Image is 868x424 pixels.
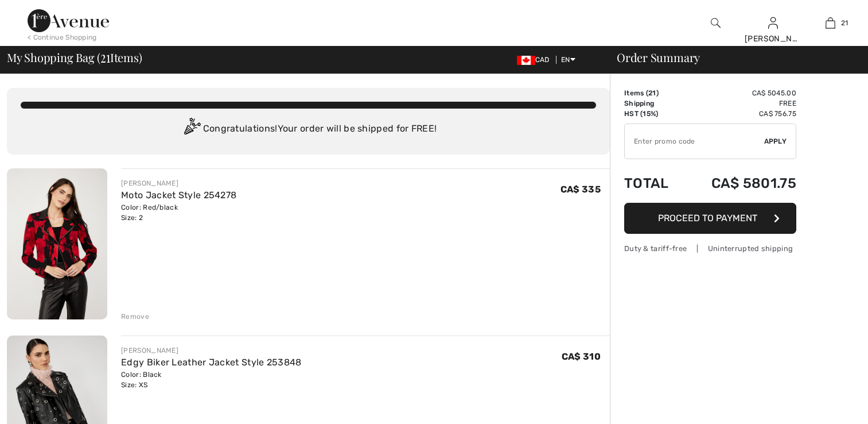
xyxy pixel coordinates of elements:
[121,178,236,188] div: [PERSON_NAME]
[648,89,656,97] span: 21
[768,17,778,28] a: Sign In
[624,164,683,203] td: Total
[121,369,301,390] div: Color: Black Size: XS
[624,243,796,254] div: Duty & tariff-free | Uninterrupted shipping
[562,351,601,362] span: CA$ 310
[624,88,683,98] td: Items ( )
[745,33,801,45] div: [PERSON_NAME]
[683,98,796,109] td: Free
[802,16,858,30] a: 21
[683,164,796,203] td: CA$ 5801.75
[603,52,861,63] div: Order Summary
[658,213,757,223] span: Proceed to Payment
[561,56,575,64] span: EN
[560,184,601,195] span: CA$ 335
[121,345,301,356] div: [PERSON_NAME]
[624,109,683,119] td: HST (15%)
[7,52,142,63] span: My Shopping Bag ( Items)
[21,118,596,141] div: Congratulations! Your order will be shipped for FREE!
[100,49,110,64] span: 21
[28,9,109,32] img: 1ère Avenue
[7,168,107,319] img: Moto Jacket Style 254278
[624,203,796,234] button: Proceed to Payment
[121,202,236,223] div: Color: Red/black Size: 2
[28,32,97,43] div: < Continue Shopping
[711,16,721,30] img: search the website
[841,18,848,28] span: 21
[180,118,203,141] img: Congratulation2.svg
[764,136,787,147] span: Apply
[121,190,236,201] a: Moto Jacket Style 254278
[121,357,301,368] a: Edgy Biker Leather Jacket Style 253848
[683,109,796,119] td: CA$ 756.75
[625,124,764,159] input: Promo code
[768,16,778,30] img: My Info
[517,56,554,64] span: CAD
[624,98,683,109] td: Shipping
[121,311,149,322] div: Remove
[826,16,835,30] img: My Bag
[683,88,796,98] td: CA$ 5045.00
[517,56,535,65] img: Canadian Dollar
